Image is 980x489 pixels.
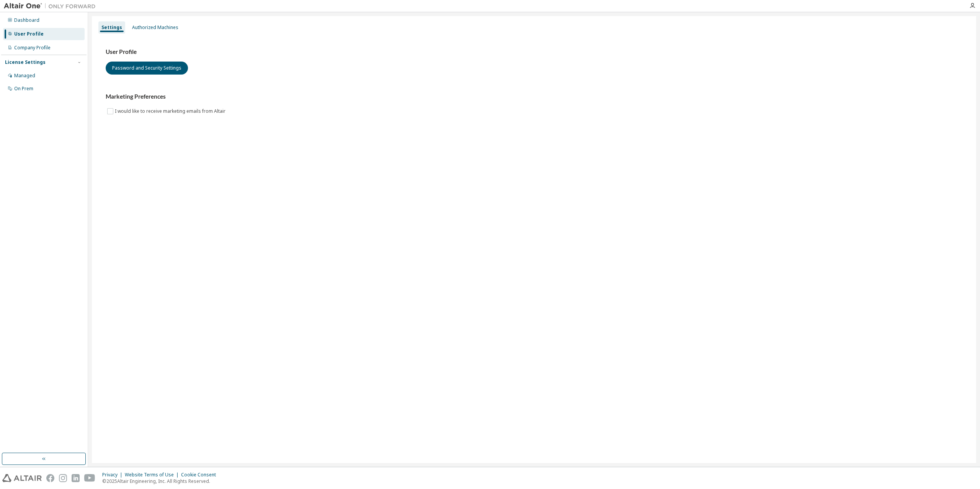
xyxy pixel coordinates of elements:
[101,24,122,31] div: Settings
[14,17,39,23] div: Dashboard
[59,474,67,482] img: instagram.svg
[14,31,44,37] div: User Profile
[4,2,100,10] img: Altair One
[46,474,54,482] img: facebook.svg
[125,472,181,478] div: Website Terms of Use
[106,48,962,56] h3: User Profile
[115,107,227,116] label: I would like to receive marketing emails from Altair
[106,62,188,75] button: Password and Security Settings
[132,24,178,31] div: Authorized Machines
[84,474,95,482] img: youtube.svg
[14,73,35,79] div: Managed
[181,472,220,478] div: Cookie Consent
[14,45,51,51] div: Company Profile
[72,474,80,482] img: linkedin.svg
[2,474,42,482] img: altair_logo.svg
[5,59,46,65] div: License Settings
[14,86,33,92] div: On Prem
[102,478,220,484] p: © 2025 Altair Engineering, Inc. All Rights Reserved.
[106,93,962,101] h3: Marketing Preferences
[102,472,125,478] div: Privacy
